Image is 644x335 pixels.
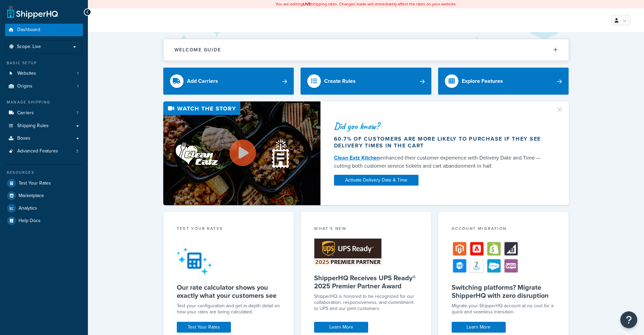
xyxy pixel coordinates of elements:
[17,71,36,76] span: Websites
[17,110,34,116] span: Carriers
[5,67,83,80] li: Websites
[452,322,506,333] a: Learn More
[5,80,83,93] a: Origins1
[17,148,58,154] span: Advanced Features
[620,311,637,328] button: Open Resource Center
[314,274,418,290] h5: ShipperHQ Receives UPS Ready® 2025 Premier Partner Award
[5,132,83,145] a: Boxes
[452,303,555,315] div: Migrate your ShipperHQ account at no cost for a quick and seamless transition.
[177,303,281,315] div: Test your configuration and get in-depth detail on how your rates are being calculated.
[314,225,418,233] div: What's New
[314,322,368,333] a: Learn More
[314,293,418,312] p: ShipperHQ is honored to be recognized for our collaboration, responsiveness, and commitment to UP...
[5,170,83,175] div: Resources
[5,202,83,214] a: Analytics
[76,110,78,116] span: 7
[19,193,44,199] span: Marketplace
[5,120,83,132] a: Shipping Rules
[5,60,83,66] div: Basic Setup
[187,76,218,86] div: Add Carriers
[163,68,294,95] a: Add Carriers
[324,76,356,86] div: Create Rules
[438,68,569,95] a: Explore Features
[177,225,281,233] div: Test your rates
[177,283,281,300] h5: Our rate calculator shows you exactly what your customers see
[452,283,555,300] h5: Switching platforms? Migrate ShipperHQ with zero disruption
[5,24,83,36] a: Dashboard
[5,107,83,119] a: Carriers7
[5,215,83,227] a: Help Docs
[5,145,83,158] a: Advanced Features3
[17,83,32,89] span: Origins
[19,206,37,211] span: Analytics
[17,44,41,50] span: Scope: Live
[334,121,548,131] div: Did you know?
[452,225,555,233] div: Account Migration
[17,123,49,129] span: Shipping Rules
[5,107,83,119] li: Carriers
[334,154,380,162] a: Clean Eatz Kitchen
[163,101,320,205] img: Video thumbnail
[5,190,83,202] a: Marketplace
[462,76,503,86] div: Explore Features
[174,47,221,52] h2: Welcome Guide
[5,67,83,80] a: Websites1
[77,71,78,76] span: 1
[17,136,30,141] span: Boxes
[5,177,83,189] a: Test Your Rates
[334,136,548,149] div: 60.7% of customers are more likely to purchase if they see delivery times in the cart
[17,27,40,33] span: Dashboard
[76,148,78,154] span: 3
[164,39,569,61] button: Welcome Guide
[334,175,419,186] a: Activate Delivery Date & Time
[303,1,311,7] b: LIVE
[5,99,83,105] div: Manage Shipping
[301,68,431,95] a: Create Rules
[5,80,83,93] li: Origins
[19,181,51,186] span: Test Your Rates
[177,322,231,333] a: Test Your Rates
[334,154,548,170] div: enhanced their customer experience with Delivery Date and Time — cutting both customer service ti...
[77,83,78,89] span: 1
[19,218,41,224] span: Help Docs
[5,145,83,158] li: Advanced Features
